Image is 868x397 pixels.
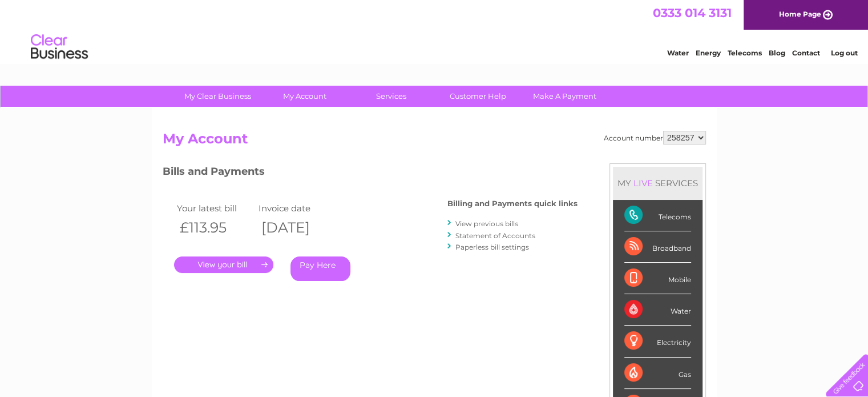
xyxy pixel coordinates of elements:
div: Broadband [624,231,691,263]
a: Make A Payment [518,86,612,107]
img: logo.png [30,30,88,65]
a: Pay Here [290,256,350,281]
div: Gas [624,358,691,389]
th: [DATE] [256,216,338,239]
a: View previous bills [455,219,518,228]
td: Invoice date [256,200,338,216]
a: 0333 014 3131 [653,6,732,20]
a: Statement of Accounts [455,231,535,240]
a: Paperless bill settings [455,243,529,251]
div: Telecoms [624,200,691,231]
a: Customer Help [431,86,525,107]
a: Water [667,49,689,57]
h2: My Account [163,131,706,153]
div: MY SERVICES [613,167,703,199]
a: Contact [792,49,820,57]
a: Blog [769,49,785,57]
div: Clear Business is a trading name of Verastar Limited (registered in [GEOGRAPHIC_DATA] No. 3667643... [165,6,704,55]
div: LIVE [631,178,655,189]
div: Account number [604,131,706,145]
a: My Clear Business [171,86,265,107]
div: Electricity [624,326,691,357]
div: Water [624,294,691,326]
td: Your latest bill [174,200,256,216]
div: Mobile [624,263,691,294]
h4: Billing and Payments quick links [447,199,578,208]
h3: Bills and Payments [163,163,578,183]
a: Energy [696,49,721,57]
a: . [174,256,273,273]
a: Telecoms [728,49,762,57]
th: £113.95 [174,216,256,239]
a: Log out [830,49,857,57]
a: My Account [257,86,352,107]
a: Services [344,86,438,107]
